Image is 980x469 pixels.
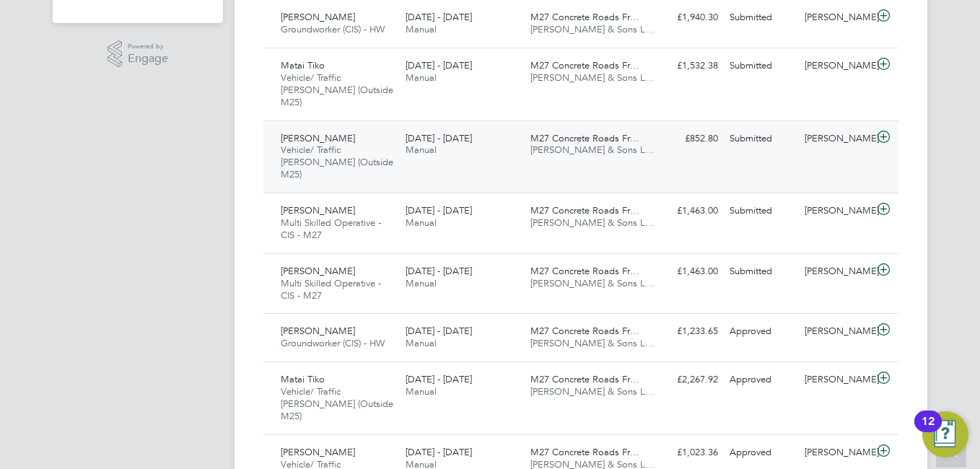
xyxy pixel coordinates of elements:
span: Manual [406,144,437,156]
div: £1,940.30 [649,6,724,30]
span: [PERSON_NAME] & Sons L… [530,337,655,349]
div: Approved [724,441,799,465]
span: Matai Tiko [281,373,325,385]
span: [DATE] - [DATE] [406,325,472,337]
span: M27 Concrete Roads Fr… [530,373,639,385]
span: [PERSON_NAME] & Sons L… [530,71,655,84]
span: [PERSON_NAME] [281,446,355,458]
span: Vehicle/ Traffic [PERSON_NAME] (Outside M25) [281,385,393,422]
div: Submitted [724,54,799,78]
span: [DATE] - [DATE] [406,265,472,277]
span: [DATE] - [DATE] [406,11,472,23]
span: [PERSON_NAME] & Sons L… [530,144,655,156]
span: M27 Concrete Roads Fr… [530,132,639,144]
span: M27 Concrete Roads Fr… [530,204,639,216]
div: £1,463.00 [649,260,724,284]
a: Powered byEngage [108,40,169,68]
span: [PERSON_NAME] & Sons L… [530,277,655,289]
span: Manual [406,23,437,35]
div: Submitted [724,6,799,30]
div: Submitted [724,199,799,223]
span: M27 Concrete Roads Fr… [530,325,639,337]
div: [PERSON_NAME] [799,127,874,151]
div: [PERSON_NAME] [799,441,874,465]
span: [PERSON_NAME] & Sons L… [530,216,655,229]
div: Approved [724,320,799,343]
span: Powered by [128,40,168,53]
span: Multi Skilled Operative - CIS - M27 [281,277,381,302]
div: [PERSON_NAME] [799,6,874,30]
div: Submitted [724,127,799,151]
div: £1,532.38 [649,54,724,78]
span: [PERSON_NAME] & Sons L… [530,385,655,398]
div: Approved [724,368,799,392]
span: Manual [406,385,437,398]
span: [DATE] - [DATE] [406,446,472,458]
div: Submitted [724,260,799,284]
div: £1,023.36 [649,441,724,465]
div: 12 [922,421,935,440]
span: Manual [406,71,437,84]
div: [PERSON_NAME] [799,320,874,343]
span: [PERSON_NAME] [281,204,355,216]
span: Manual [406,337,437,349]
span: [DATE] - [DATE] [406,132,472,144]
div: [PERSON_NAME] [799,199,874,223]
span: Matai Tiko [281,59,325,71]
span: M27 Concrete Roads Fr… [530,11,639,23]
span: M27 Concrete Roads Fr… [530,265,639,277]
span: [PERSON_NAME] [281,132,355,144]
div: £2,267.92 [649,368,724,392]
span: [DATE] - [DATE] [406,59,472,71]
button: Open Resource Center, 12 new notifications [922,411,968,457]
span: Multi Skilled Operative - CIS - M27 [281,216,381,241]
span: [PERSON_NAME] & Sons L… [530,23,655,35]
div: [PERSON_NAME] [799,54,874,78]
span: Groundworker (CIS) - HW [281,23,385,35]
span: [DATE] - [DATE] [406,373,472,385]
div: [PERSON_NAME] [799,368,874,392]
span: M27 Concrete Roads Fr… [530,59,639,71]
span: [DATE] - [DATE] [406,204,472,216]
div: [PERSON_NAME] [799,260,874,284]
span: Groundworker (CIS) - HW [281,337,385,349]
span: Vehicle/ Traffic [PERSON_NAME] (Outside M25) [281,144,393,180]
div: £1,463.00 [649,199,724,223]
span: Manual [406,277,437,289]
span: M27 Concrete Roads Fr… [530,446,639,458]
span: Vehicle/ Traffic [PERSON_NAME] (Outside M25) [281,71,393,108]
div: £1,233.65 [649,320,724,343]
span: [PERSON_NAME] [281,325,355,337]
span: [PERSON_NAME] [281,11,355,23]
span: [PERSON_NAME] [281,265,355,277]
span: Engage [128,53,168,65]
div: £852.80 [649,127,724,151]
span: Manual [406,216,437,229]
